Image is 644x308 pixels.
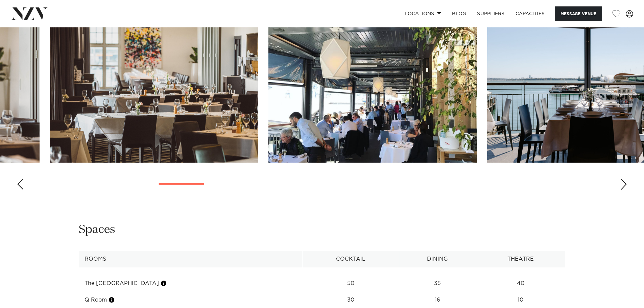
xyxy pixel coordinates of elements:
[11,7,48,20] img: nzv-logo.png
[268,9,477,163] img: Sun deck dining space at Harbourside Ocean Bar Grill
[476,251,565,267] th: Theatre
[79,275,302,292] td: The [GEOGRAPHIC_DATA]
[399,6,447,21] a: Locations
[268,9,477,163] swiper-slide: 8 / 30
[79,222,115,237] h2: Spaces
[50,9,258,163] swiper-slide: 7 / 30
[555,6,602,21] button: Message Venue
[302,275,399,292] td: 50
[399,251,476,267] th: Dining
[476,275,565,292] td: 40
[399,275,476,292] td: 35
[472,6,510,21] a: SUPPLIERS
[79,251,302,267] th: Rooms
[447,6,472,21] a: BLOG
[302,251,399,267] th: Cocktail
[510,6,550,21] a: Capacities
